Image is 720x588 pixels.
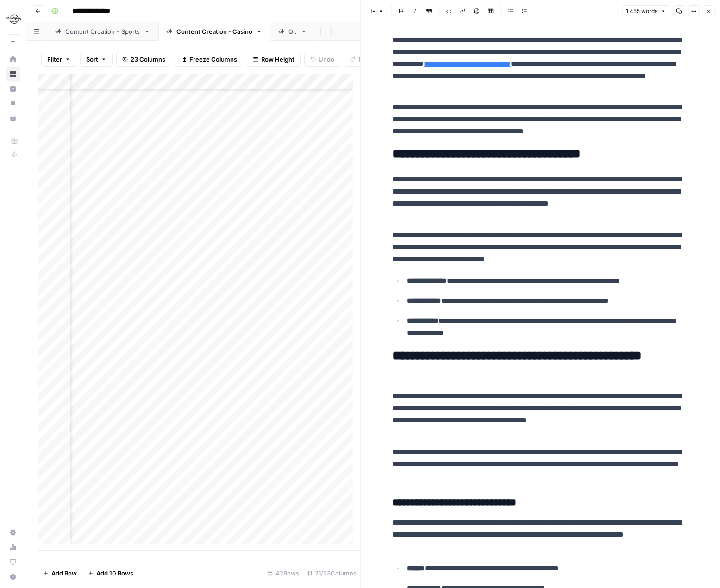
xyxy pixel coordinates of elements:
[47,22,158,41] a: Content Creation - Sports
[175,52,243,67] button: Freeze Columns
[80,52,113,67] button: Sort
[41,52,76,67] button: Filter
[65,27,140,36] div: Content Creation - Sports
[6,540,20,555] a: Usage
[6,52,20,67] a: Home
[6,525,20,540] a: Settings
[6,96,20,111] a: Opportunities
[47,55,62,64] span: Filter
[6,67,20,81] a: Browse
[82,566,139,581] button: Add 10 Rows
[6,11,22,27] img: Hard Rock Digital Logo
[288,27,297,36] div: QA
[344,52,379,67] button: Redo
[270,22,315,41] a: QA
[6,81,20,96] a: Insights
[6,111,20,126] a: Your Data
[622,5,670,17] button: 1,455 words
[626,7,657,15] span: 1,455 words
[158,22,270,41] a: Content Creation - Casino
[189,55,237,64] span: Freeze Columns
[263,566,303,581] div: 42 Rows
[6,7,20,31] button: Workspace: Hard Rock Digital
[131,55,165,64] span: 23 Columns
[247,52,301,67] button: Row Height
[51,569,77,578] span: Add Row
[261,55,294,64] span: Row Height
[116,52,171,67] button: 23 Columns
[38,566,82,581] button: Add Row
[6,555,20,569] a: Learning Hub
[6,569,20,584] button: Help + Support
[319,55,334,64] span: Undo
[86,55,98,64] span: Sort
[303,566,360,581] div: 21/23 Columns
[96,569,133,578] span: Add 10 Rows
[176,27,252,36] div: Content Creation - Casino
[304,52,340,67] button: Undo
